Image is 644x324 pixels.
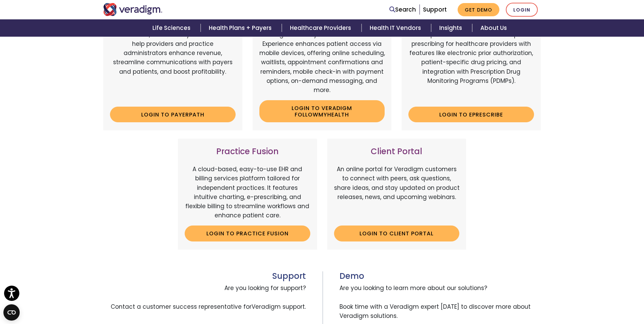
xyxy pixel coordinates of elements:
p: Web-based, user-friendly solutions that help providers and practice administrators enhance revenu... [110,30,236,102]
a: About Us [472,19,515,37]
span: Are you looking for support? Contact a customer success representative for [103,281,306,314]
p: A cloud-based, easy-to-use EHR and billing services platform tailored for independent practices. ... [185,165,310,220]
p: A comprehensive solution that simplifies prescribing for healthcare providers with features like ... [408,30,534,102]
img: Veradigm logo [103,3,163,16]
a: Health Plans + Payers [201,19,282,37]
span: Veradigm support. [252,303,306,311]
a: Insights [431,19,472,37]
a: Support [423,5,447,14]
a: Login to Practice Fusion [185,226,310,241]
a: Login to Veradigm FollowMyHealth [259,100,385,122]
a: Login to Client Portal [334,226,460,241]
span: Are you looking to learn more about our solutions? Book time with a Veradigm expert [DATE] to dis... [339,281,541,323]
p: Veradigm FollowMyHealth's Mobile Patient Experience enhances patient access via mobile devices, o... [259,30,385,95]
p: An online portal for Veradigm customers to connect with peers, ask questions, share ideas, and st... [334,165,460,220]
h3: Demo [339,271,541,281]
a: Login to Payerpath [110,107,236,122]
a: Login [506,3,538,17]
button: Open CMP widget [3,304,20,321]
h3: Practice Fusion [185,147,310,157]
a: Life Sciences [144,19,201,37]
iframe: Drift Chat Widget [514,275,636,316]
a: Healthcare Providers [282,19,361,37]
a: Login to ePrescribe [408,107,534,122]
a: Get Demo [458,3,499,16]
h3: Client Portal [334,147,460,157]
a: Health IT Vendors [362,19,431,37]
h3: Support [103,271,306,281]
a: Search [389,5,416,14]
